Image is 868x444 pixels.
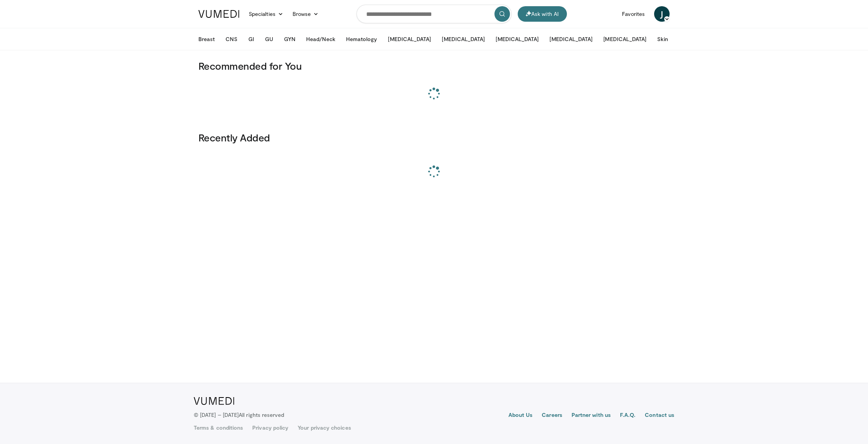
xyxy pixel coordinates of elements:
button: Breast [194,31,219,47]
button: Hematology [341,31,382,47]
img: VuMedi Logo [198,10,239,18]
button: Skin [653,31,672,47]
button: [MEDICAL_DATA] [545,31,597,47]
button: Ask with AI [518,6,567,22]
input: Search topics, interventions [356,5,511,23]
a: Specialties [244,6,288,22]
a: Browse [288,6,324,22]
button: GYN [279,31,300,47]
a: Careers [542,411,562,420]
h3: Recently Added [198,131,670,144]
button: [MEDICAL_DATA] [437,31,489,47]
button: [MEDICAL_DATA] [599,31,651,47]
a: J [654,6,670,22]
p: © [DATE] – [DATE] [194,411,284,419]
a: Your privacy choices [298,424,351,432]
button: CNS [221,31,242,47]
a: Privacy policy [252,424,288,432]
a: Partner with us [572,411,611,420]
span: All rights reserved [239,411,284,418]
a: F.A.Q. [620,411,635,420]
button: Head/Neck [301,31,340,47]
h3: Recommended for You [198,60,670,72]
a: Terms & conditions [194,424,243,432]
a: Contact us [645,411,674,420]
button: GI [244,31,259,47]
button: GU [260,31,278,47]
button: [MEDICAL_DATA] [383,31,436,47]
a: About Us [508,411,533,420]
a: Favorites [617,6,649,22]
img: VuMedi Logo [194,397,234,405]
button: [MEDICAL_DATA] [491,31,543,47]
